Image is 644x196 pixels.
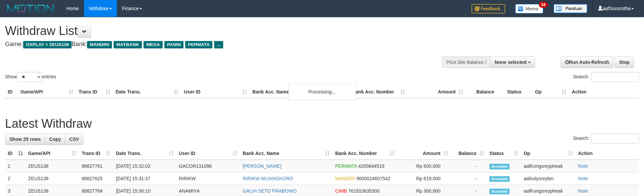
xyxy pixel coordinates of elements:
label: Show entries [5,72,56,82]
td: ZEUS138 [26,160,79,172]
span: CSV [69,136,79,142]
span: PERMATA [335,163,357,169]
span: Accepted [489,189,510,194]
div: PGA Site Balance / [442,56,490,68]
a: Show 25 rows [5,133,45,145]
a: Note [578,163,588,169]
td: 88827625 [79,172,113,185]
td: 2 [5,172,26,185]
a: [PERSON_NAME] [243,163,281,169]
th: Trans ID: activate to sort column ascending [79,147,113,160]
th: Amount [408,86,466,98]
a: Stop [615,56,634,68]
a: Note [578,188,588,194]
label: Search: [573,72,639,82]
span: PANIN [164,41,184,48]
th: Op: activate to sort column ascending [521,147,575,160]
td: RIRIKW [176,172,240,185]
th: ID: activate to sort column descending [5,147,26,160]
span: 34 [539,2,548,8]
input: Search: [591,72,639,82]
span: Show 25 rows [9,136,41,142]
td: GACOR131096 [176,160,240,172]
span: Copy 761910635300 to clipboard [348,188,379,194]
span: ... [214,41,223,48]
span: Copy 4200844519 to clipboard [358,163,385,169]
td: ZEUS138 [26,172,79,185]
th: Balance [466,86,505,98]
th: Bank Acc. Name: activate to sort column ascending [240,147,332,160]
th: Bank Acc. Number: activate to sort column ascending [332,147,397,160]
th: Trans ID [76,86,113,98]
a: RIRIKW WIJANGKORO [243,176,293,181]
span: MANDIRI [335,176,355,181]
th: Bank Acc. Number [350,86,408,98]
td: [DATE] 15:31:37 [113,172,176,185]
h1: Latest Withdraw [5,117,639,130]
span: Copy [49,136,61,142]
th: Date Trans.: activate to sort column ascending [113,147,176,160]
h1: Withdraw List [5,24,422,38]
a: Note [578,176,588,181]
span: MANDIRI [87,41,112,48]
img: MOTION_logo.png [5,3,56,13]
th: User ID [181,86,250,98]
span: PERMATA [185,41,212,48]
td: Rp 619,000 [397,172,451,185]
th: Amount: activate to sort column ascending [397,147,451,160]
a: Run Auto-Refresh [561,56,613,68]
span: MEGA [144,41,163,48]
a: CSV [65,133,83,145]
th: Action [575,147,639,160]
th: Date Trans. [113,86,182,98]
td: 88827761 [79,160,113,172]
td: aafsolysreylen [521,172,575,185]
td: 1 [5,160,26,172]
img: panduan.png [554,4,587,13]
th: Status: activate to sort column ascending [487,147,521,160]
span: MAYBANK [114,41,142,48]
th: User ID: activate to sort column ascending [176,147,240,160]
th: Game/API [18,86,76,98]
th: Op [532,86,569,98]
button: None selected [490,56,535,68]
td: aafKongsreypheak [521,160,575,172]
td: [DATE] 15:32:02 [113,160,176,172]
th: Status [505,86,532,98]
td: - [451,172,487,185]
h4: Game: Bank: [5,41,422,48]
span: None selected [495,60,527,65]
select: Showentries [17,72,42,82]
th: Balance: activate to sort column ascending [451,147,487,160]
a: Copy [45,133,65,145]
a: GALIH SETO PRABOWO [243,188,297,194]
img: Feedback.jpg [472,4,505,13]
img: Button%20Memo.svg [515,4,544,13]
input: Search: [591,133,639,144]
td: Rp 600,000 [397,160,451,172]
span: Copy 9000024607542 to clipboard [356,176,390,181]
th: Action [569,86,639,98]
label: Search: [573,133,639,144]
span: Accepted [489,176,510,182]
td: - [451,160,487,172]
th: ID [5,86,18,98]
span: OXPLAY > ZEUS138 [23,41,72,48]
th: Bank Acc. Name [250,86,350,98]
th: Game/API: activate to sort column ascending [26,147,79,160]
span: Accepted [489,164,510,169]
div: Processing... [288,83,356,100]
span: CIMB [335,188,347,194]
